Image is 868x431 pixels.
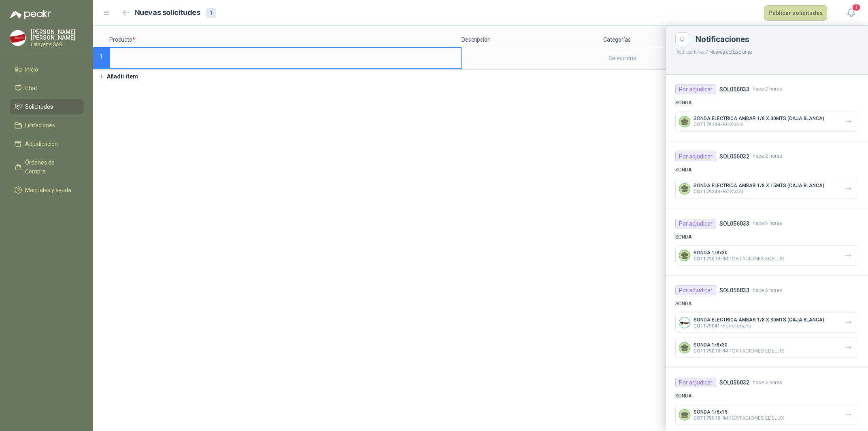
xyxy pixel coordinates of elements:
p: SONDA ELECTRICA AMBAR 1/8 X 30MTS (CAJA BLANCA) [694,116,824,121]
span: Chat [25,84,37,93]
span: Solicitudes [25,102,53,111]
p: SONDA ELECTRICA AMBAR 1/8 X 30MTS (CAJA BLANCA) [694,317,824,323]
a: Manuales y ayuda [10,182,83,198]
p: SONDA [675,233,858,241]
p: Lafayette SAS [31,42,83,47]
div: Por adjudicar [675,152,716,161]
p: SONDA 1/8x30 [694,250,784,256]
div: 1 [206,8,216,18]
span: COT179249 [694,122,720,127]
div: Por adjudicar [675,219,716,228]
img: Logo peakr [10,10,51,19]
p: SONDA [675,166,858,174]
p: / Nuevas cotizaciones [666,46,868,56]
span: COT179041 [694,323,720,329]
h4: SOL056033 [719,85,749,94]
div: Por adjudicar [675,285,716,295]
a: Adjudicación [10,136,83,152]
p: - FerreteriaYa [694,323,824,329]
button: Publicar solicitudes [764,5,827,21]
span: hace 6 horas [753,379,782,387]
span: hace 6 horas [753,287,782,294]
p: - ROXVAN [694,188,824,194]
p: - IMPORTACIONES EDELUX [694,256,784,262]
a: Inicio [10,62,83,77]
a: Órdenes de Compra [10,155,83,179]
span: Manuales y ayuda [25,186,71,194]
p: SONDA [675,300,858,308]
h4: SOL056032 [719,378,749,387]
p: SONDA [675,99,858,107]
p: SONDA 1/8x15 [694,409,784,415]
span: hace 6 horas [753,220,782,227]
a: Solicitudes [10,99,83,114]
div: Notificaciones [696,35,858,43]
p: [PERSON_NAME] [PERSON_NAME] [31,29,83,40]
span: COT179079 [694,348,720,354]
span: COT179248 [694,189,720,194]
img: Company Logo [679,317,690,328]
button: Notificaciones [675,49,705,55]
span: hace 2 horas [753,152,782,160]
a: Chat [10,80,83,96]
a: Licitaciones [10,118,83,133]
span: Órdenes de Compra [25,158,76,176]
h2: Nuevas solicitudes [134,7,200,19]
span: 1 [852,4,861,11]
span: Adjudicación [25,139,58,148]
p: SONDA 1/8x30 [694,342,784,348]
h4: SOL056033 [719,219,749,228]
span: Licitaciones [25,121,55,130]
button: Close [675,32,689,46]
p: - IMPORTACIONES EDELUX [694,348,784,354]
h4: SOL056033 [719,286,749,295]
span: COT179078 [694,415,720,421]
p: SONDA ELECTRICA AMBAR 1/8 X 15MTS (CAJA BLANCA) [694,183,824,188]
span: Inicio [25,65,38,74]
p: - IMPORTACIONES EDELUX [694,415,784,421]
button: 1 [844,6,858,20]
span: hace 2 horas [753,85,782,93]
div: Por adjudicar [675,85,716,94]
img: Company Logo [10,30,26,46]
p: SONDA [675,392,858,400]
div: Por adjudicar [675,378,716,387]
p: - ROXVAN [694,121,824,127]
h4: SOL056032 [719,152,749,161]
span: COT179079 [694,256,720,262]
